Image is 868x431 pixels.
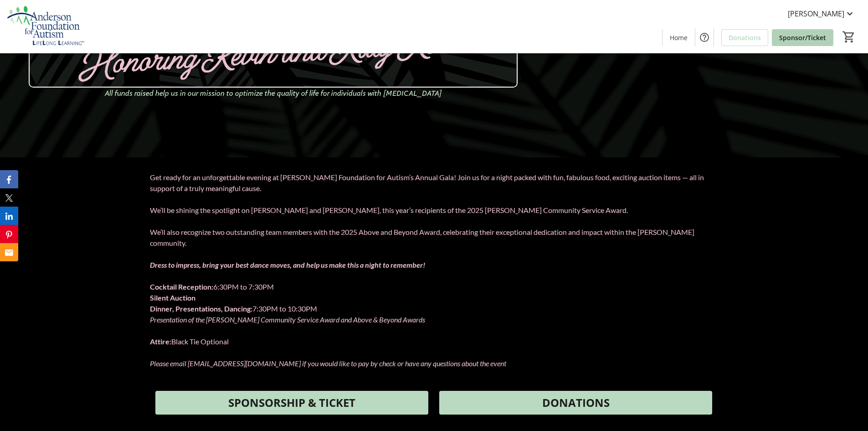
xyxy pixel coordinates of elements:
button: DONATIONS [439,391,712,415]
strong: Cocktail Reception: [150,282,213,291]
span: DONATIONS [542,395,610,411]
span: We’ll be shining the spotlight on [PERSON_NAME] and [PERSON_NAME], this year’s recipients of the ... [150,206,628,214]
span: SPONSORSHIP & TICKET [228,395,355,411]
strong: Dinner, Presentations, Dancing: [150,304,252,313]
button: Help [695,28,714,47]
span: Black Tie Optional [171,337,229,346]
span: Donations [729,33,761,42]
span: 6:30PM to 7:30PM [213,282,274,291]
strong: Attire: [150,337,171,346]
span: Home [670,33,688,42]
button: SPONSORSHIP & TICKET [155,391,428,415]
a: Home [663,29,695,46]
img: Anderson Foundation for Autism 's Logo [5,4,87,49]
a: Donations [721,29,768,46]
span: Sponsor/Ticket [779,33,826,42]
span: 7:30PM to 10:30PM [252,304,317,313]
button: Cart [841,29,857,45]
span: Get ready for an unforgettable evening at [PERSON_NAME] Foundation for Autism’s Annual Gala! Join... [150,173,704,192]
a: Sponsor/Ticket [772,29,833,46]
em: All funds raised help us in our mission to optimize the quality of life for individuals with [MED... [105,88,442,99]
em: Dress to impress, bring your best dance moves, and help us make this a night to remember! [150,260,425,269]
span: [PERSON_NAME] [788,8,844,19]
em: Please email [EMAIL_ADDRESS][DOMAIN_NAME] if you would like to pay by check or have any questions... [150,359,506,368]
button: [PERSON_NAME] [781,6,863,21]
span: We’ll also recognize two outstanding team members with the 2025 Above and Beyond Award, celebrati... [150,228,694,247]
strong: Silent Auction [150,293,195,302]
em: Presentation of the [PERSON_NAME] Community Service Award and Above & Beyond Awards [150,315,425,324]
